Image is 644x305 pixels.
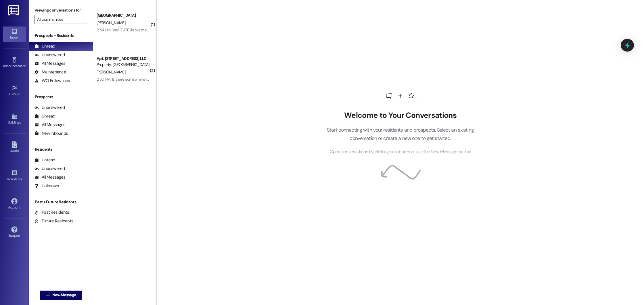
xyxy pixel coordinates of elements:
[318,126,482,142] p: Start connecting with your residents and prospects. Select an existing conversation or create a n...
[3,168,26,184] a: Templates •
[52,292,76,298] span: New Message
[3,140,26,155] a: Leads
[34,105,65,111] div: Unanswered
[34,166,65,172] div: Unanswered
[34,157,55,163] div: Unread
[34,174,65,180] div: All Messages
[34,69,66,75] div: Maintenance
[34,43,55,49] div: Unread
[3,26,26,42] a: Inbox
[34,6,87,15] label: Viewing conversations for
[22,176,23,180] span: •
[97,56,150,62] div: Apt. [STREET_ADDRESS] LLC
[81,17,84,22] i: 
[29,33,93,39] div: Prospects + Residents
[97,20,125,25] span: [PERSON_NAME]
[97,77,254,82] div: 2:30 PM: Is there somewhere I should put them? And is there anything left I needed to submit?
[34,130,68,137] div: New Inbounds
[34,78,70,84] div: WO Follow-ups
[3,225,26,240] a: Support
[46,293,50,298] i: 
[34,122,65,128] div: All Messages
[330,148,471,156] span: Open conversations by clicking on inboxes or use the New Message button
[97,27,413,33] div: 2:54 PM: Yes! [DATE] is our move in date that we want but I was wondering what the handicap unit ...
[34,218,73,224] div: Future Residents
[97,12,150,18] div: [GEOGRAPHIC_DATA]
[29,199,93,205] div: Past + Future Residents
[29,146,93,152] div: Residents
[3,83,26,99] a: Site Visit •
[40,291,82,300] button: New Message
[34,183,59,189] div: Unknown
[29,94,93,100] div: Prospects
[3,111,26,127] a: Buildings
[97,69,125,75] span: [PERSON_NAME]
[26,63,26,67] span: •
[97,62,150,68] div: Property: [GEOGRAPHIC_DATA]
[3,196,26,212] a: Account
[318,111,482,120] h2: Welcome to Your Conversations
[8,5,20,16] img: ResiDesk Logo
[34,52,65,58] div: Unanswered
[21,91,22,95] span: •
[34,209,69,215] div: Past Residents
[34,60,65,67] div: All Messages
[37,15,78,24] input: All communities
[34,113,55,119] div: Unread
